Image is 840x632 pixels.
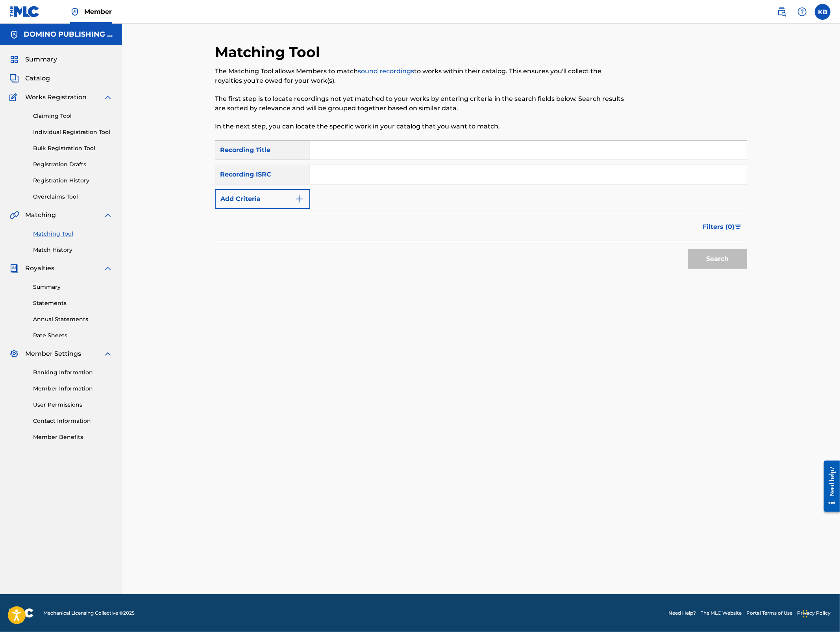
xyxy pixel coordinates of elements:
p: The Matching Tool allows Members to match to works within their catalog. This ensures you'll coll... [215,67,625,86]
a: Statements [33,299,113,307]
img: Top Rightsholder [70,7,80,17]
div: User Menu [815,4,831,20]
form: Search Form [215,140,747,273]
a: Contact Information [33,417,113,425]
img: expand [103,264,113,273]
a: sound recordings [358,67,414,75]
p: In the next step, you can locate the specific work in your catalog that you want to match. [215,122,625,131]
div: Help [794,4,810,20]
img: MLC Logo [9,6,40,17]
a: Summary [33,283,113,291]
a: Annual Statements [33,315,113,323]
span: Filters ( 0 ) [703,222,735,232]
img: expand [103,93,113,102]
img: 9d2ae6d4665cec9f34b9.svg [294,194,304,204]
img: expand [103,210,113,220]
a: Member Information [33,385,113,393]
span: Member Settings [25,349,81,359]
a: The MLC Website [701,610,742,617]
a: Privacy Policy [797,610,831,617]
a: Claiming Tool [33,112,113,120]
a: Registration History [33,177,113,185]
a: Public Search [774,4,790,20]
img: expand [103,349,113,359]
img: logo [9,608,34,618]
img: Member Settings [9,349,19,359]
span: Works Registration [25,93,87,102]
a: Individual Registration Tool [33,128,113,136]
a: Matching Tool [33,230,113,238]
img: filter [735,225,742,229]
a: Match History [33,246,113,254]
img: Catalog [9,74,19,83]
button: Add Criteria [215,189,310,209]
button: Filters (0) [698,217,747,237]
span: Catalog [25,74,50,83]
h2: Matching Tool [215,43,324,61]
a: SummarySummary [9,55,57,64]
a: Portal Terms of Use [746,610,792,617]
a: CatalogCatalog [9,74,50,83]
iframe: Chat Widget [801,594,840,632]
a: Banking Information [33,368,113,377]
a: Rate Sheets [33,331,113,340]
h5: DOMINO PUBLISHING COMPANY [24,30,113,39]
img: search [777,7,786,17]
span: Mechanical Licensing Collective © 2025 [43,610,135,617]
a: Need Help? [668,610,696,617]
div: Drag [803,602,808,626]
img: Works Registration [9,93,20,102]
a: Member Benefits [33,433,113,441]
span: Summary [25,55,57,64]
a: User Permissions [33,401,113,409]
a: Bulk Registration Tool [33,144,113,152]
img: Royalties [9,264,19,273]
img: Summary [9,55,19,64]
a: Registration Drafts [33,160,113,169]
iframe: Resource Center [818,455,840,518]
a: Overclaims Tool [33,193,113,201]
img: help [797,7,807,17]
p: The first step is to locate recordings not yet matched to your works by entering criteria in the ... [215,94,625,113]
img: Matching [9,210,19,220]
span: Matching [25,210,56,220]
img: Accounts [9,30,19,39]
span: Royalties [25,264,54,273]
span: Member [84,7,112,16]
